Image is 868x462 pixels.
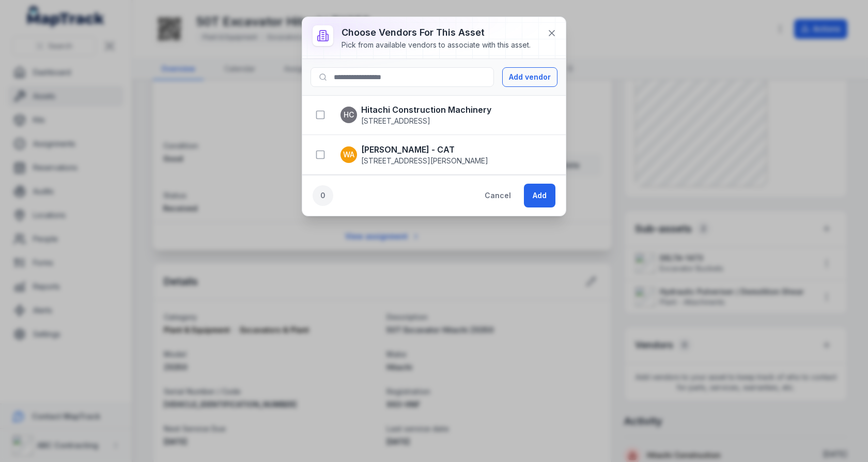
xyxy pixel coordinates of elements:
span: WA [343,150,354,160]
strong: [PERSON_NAME] - CAT [361,143,488,156]
div: Pick from available vendors to associate with this asset. [342,40,531,50]
span: [STREET_ADDRESS] [361,116,491,126]
strong: Hitachi Construction Machinery [361,103,491,116]
span: HC [344,110,354,120]
span: [STREET_ADDRESS][PERSON_NAME] [361,156,488,166]
button: Cancel [476,184,520,207]
div: 0 [313,185,333,206]
button: Add [524,184,555,207]
h3: Choose vendors for this asset [342,25,531,40]
button: Add vendor [502,67,557,87]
